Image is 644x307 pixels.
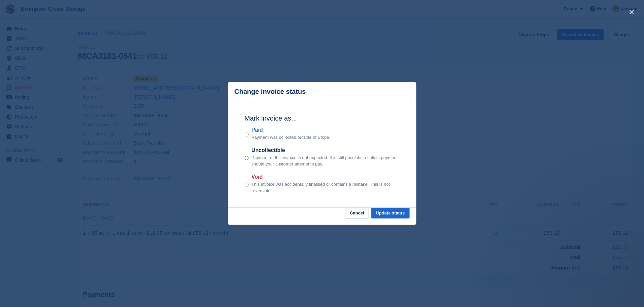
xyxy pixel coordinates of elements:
[251,154,399,168] p: Payment of this invoice is not expected. It is still possible to collect payment should your cust...
[251,134,330,141] p: Payment was collected outside of Stripe.
[345,208,369,219] button: Cancel
[371,208,410,219] button: Update status
[251,126,330,134] label: Paid
[626,7,637,18] button: close
[251,181,399,194] p: This invoice was accidentally finalised or contains a mistake. This is not reversible.
[251,146,399,154] label: Uncollectible
[235,88,306,96] p: Change invoice status
[251,173,399,181] label: Void
[245,113,400,123] h2: Mark invoice as...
